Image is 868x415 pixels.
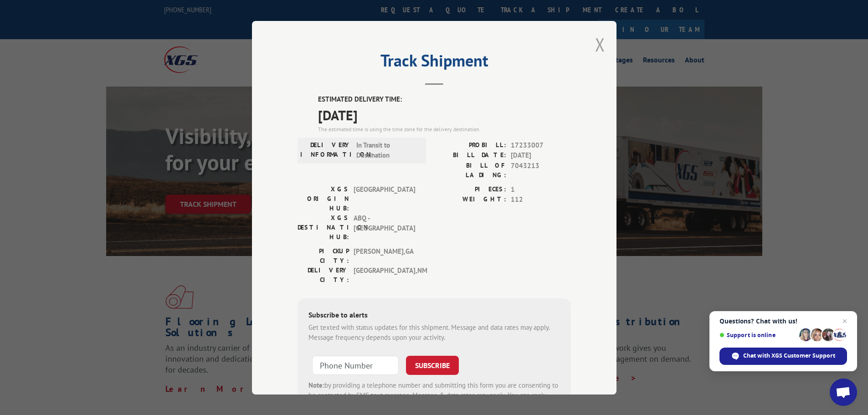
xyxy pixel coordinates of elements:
input: Phone Number [312,355,399,374]
span: 1 [511,184,571,195]
span: Questions? Chat with us! [719,318,847,325]
div: Open chat [830,379,857,406]
span: Close chat [839,316,850,327]
strong: Note: [308,380,324,389]
div: Get texted with status updates for this shipment. Message and data rates may apply. Message frequ... [308,322,560,343]
div: by providing a telephone number and submitting this form you are consenting to be contacted by SM... [308,380,560,411]
label: XGS DESTINATION HUB: [298,213,349,241]
span: In Transit to Destination [356,140,418,160]
button: SUBSCRIBE [406,355,459,374]
span: [DATE] [511,150,571,161]
div: Subscribe to alerts [308,309,560,322]
label: PICKUP CITY: [298,246,349,265]
span: 112 [511,195,571,205]
span: [PERSON_NAME] , GA [354,246,415,265]
span: [GEOGRAPHIC_DATA] , NM [354,265,415,284]
span: 17233007 [511,140,571,150]
div: Chat with XGS Customer Support [719,348,847,365]
span: [GEOGRAPHIC_DATA] [354,184,415,213]
label: ESTIMATED DELIVERY TIME: [318,94,571,105]
span: [DATE] [318,104,571,125]
label: XGS ORIGIN HUB: [298,184,349,213]
label: WEIGHT: [434,195,506,205]
span: 7043213 [511,160,571,179]
label: BILL OF LADING: [434,160,506,179]
label: PROBILL: [434,140,506,150]
label: PIECES: [434,184,506,195]
label: BILL DATE: [434,150,506,161]
span: Support is online [719,332,796,338]
label: DELIVERY INFORMATION: [300,140,352,160]
h2: Track Shipment [298,54,571,72]
div: The estimated time is using the time zone for the delivery destination. [318,125,571,133]
span: Chat with XGS Customer Support [743,352,835,360]
label: DELIVERY CITY: [298,265,349,284]
button: Close modal [595,32,605,56]
span: ABQ - [GEOGRAPHIC_DATA] [354,213,415,241]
